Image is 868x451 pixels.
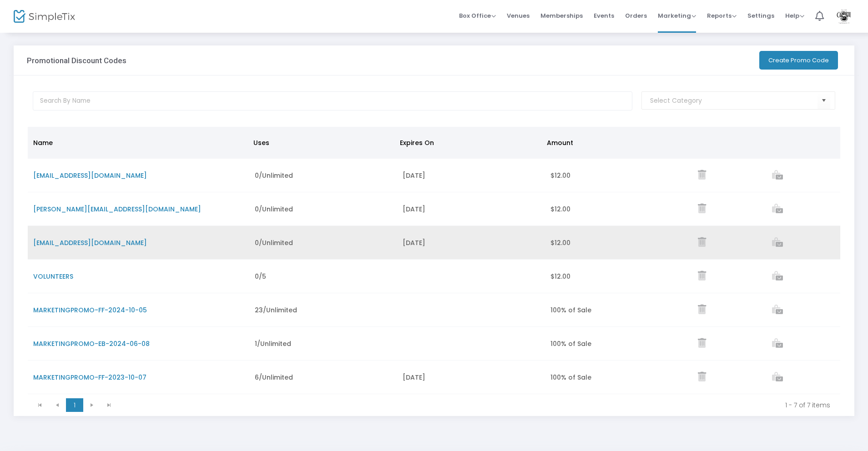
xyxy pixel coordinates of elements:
input: Select Category [650,96,818,105]
span: 0/Unlimited [255,205,293,214]
a: View list of orders which used this promo code. [772,340,783,349]
span: Uses [253,138,269,147]
span: Help [785,11,804,20]
a: View list of orders which used this promo code. [772,272,783,281]
span: Expires On [400,138,434,147]
h3: Promotional Discount Codes [27,56,126,65]
span: 0/Unlimited [255,238,293,247]
div: Data table [28,127,840,394]
span: 100% of Sale [550,306,591,315]
span: $12.00 [550,272,570,281]
span: Amount [547,138,573,147]
span: Venues [507,4,530,27]
span: Name [33,138,53,147]
span: 100% of Sale [550,339,591,348]
span: Settings [747,4,774,27]
div: [DATE] [403,205,540,214]
span: 0/Unlimited [255,171,293,180]
a: View list of orders which used this promo code. [772,239,783,248]
div: [DATE] [403,238,540,247]
span: Events [594,4,614,27]
span: Marketing [658,11,696,20]
span: [EMAIL_ADDRESS][DOMAIN_NAME] [33,171,147,180]
span: $12.00 [550,238,570,247]
span: Page 1 [66,398,83,412]
span: 23/Unlimited [255,306,297,315]
div: [DATE] [403,171,540,180]
span: $12.00 [550,205,570,214]
span: 6/Unlimited [255,373,293,382]
kendo-pager-info: 1 - 7 of 7 items [124,401,830,410]
span: VOLUNTEERS [33,272,73,281]
input: Search By Name [33,91,633,110]
div: [DATE] [403,373,540,382]
a: View list of orders which used this promo code. [772,306,783,315]
span: Box Office [459,11,496,20]
button: Select [818,91,830,110]
a: View list of orders which used this promo code. [772,373,783,382]
span: 1/Unlimited [255,339,291,348]
a: View list of orders which used this promo code. [772,205,783,214]
span: $12.00 [550,171,570,180]
span: [PERSON_NAME][EMAIL_ADDRESS][DOMAIN_NAME] [33,205,201,214]
span: 0/5 [255,272,266,281]
span: Reports [707,11,737,20]
span: Memberships [540,4,583,27]
a: View list of orders which used this promo code. [772,171,783,180]
span: [EMAIL_ADDRESS][DOMAIN_NAME] [33,238,147,247]
span: Orders [625,4,647,27]
button: Create Promo Code [759,51,838,70]
span: MARKETINGPROMO-FF-2024-10-05 [33,306,147,315]
span: MARKETINGPROMO-EB-2024-06-08 [33,339,150,348]
span: MARKETINGPROMO-FF-2023-10-07 [33,373,146,382]
span: 100% of Sale [550,373,591,382]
